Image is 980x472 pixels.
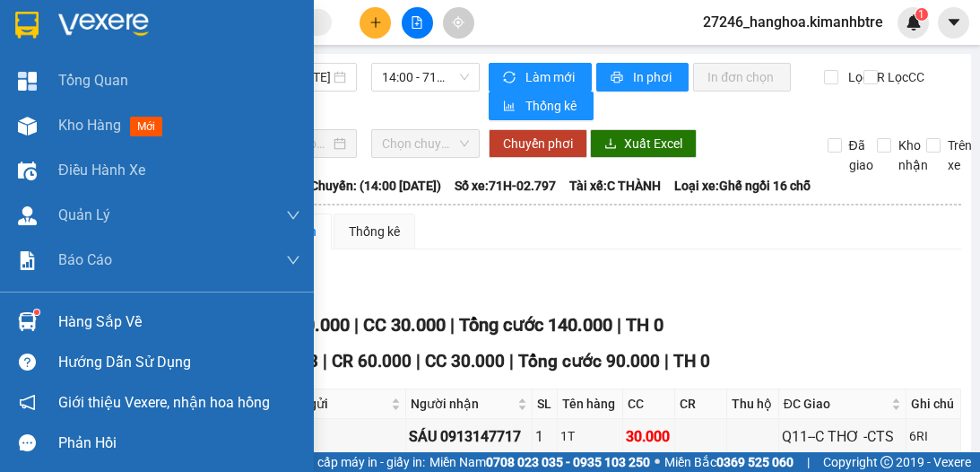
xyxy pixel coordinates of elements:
span: Lọc CC [880,67,927,87]
span: ⚪️ [655,459,660,466]
span: TH 0 [626,314,663,336]
img: solution-icon [18,251,37,270]
div: Hướng dẫn sử dụng [58,349,300,376]
span: | [354,314,359,336]
span: printer [611,71,626,85]
span: CC 30.000 [363,314,446,336]
span: download [604,137,617,152]
span: Người gửi [271,394,388,414]
button: syncLàm mới [489,63,592,92]
sup: 1 [34,310,39,315]
th: Ghi chú [906,389,961,419]
th: Thu hộ [727,389,779,419]
img: warehouse-icon [18,162,37,180]
img: icon-new-feature [906,14,922,31]
button: caret-down [938,7,969,39]
div: Hàng sắp về [58,309,300,336]
span: | [664,351,669,371]
span: aim [452,16,464,29]
span: ĐC Giao [784,394,888,414]
button: printerIn phơi [596,63,689,92]
span: message [19,434,36,451]
span: Miền Nam [429,452,650,472]
th: Tên hàng [558,389,623,419]
img: warehouse-icon [18,312,37,331]
span: bar-chart [503,100,518,114]
button: downloadXuất Excel [590,129,697,158]
span: Người nhận [411,394,514,414]
span: Loại xe: Ghế ngồi 16 chỗ [674,176,811,196]
span: Tài xế: C THÀNH [569,176,661,196]
span: | [416,351,421,371]
span: Trên xe [941,135,979,175]
button: Chuyển phơi [489,129,587,158]
span: Tổng cước 140.000 [459,314,612,336]
span: Kho hàng [58,117,121,134]
span: Thống kê [525,96,579,116]
button: plus [360,7,391,39]
span: Quản Lý [58,204,110,226]
span: | [807,452,810,472]
button: In đơn chọn [693,63,791,92]
div: 1T [560,426,620,446]
span: Làm mới [525,67,577,87]
span: Kho nhận [891,135,935,175]
span: Cung cấp máy in - giấy in: [285,452,425,472]
img: warehouse-icon [18,117,37,135]
span: caret-down [946,14,962,31]
span: Đã giao [842,135,880,175]
button: file-add [402,7,433,39]
img: dashboard-icon [18,72,37,91]
span: question-circle [19,354,36,371]
span: Số xe: 71H-02.797 [455,176,556,196]
strong: 0708 023 035 - 0935 103 250 [486,455,650,469]
span: Chọn chuyến [382,130,469,157]
th: CR [675,389,727,419]
span: 1 [918,8,924,21]
div: 1 [535,425,554,448]
span: 27246_hanghoa.kimanhbtre [689,11,898,33]
span: | [509,351,514,371]
span: Xuất Excel [624,134,682,153]
button: aim [443,7,474,39]
span: Chuyến: (14:00 [DATE]) [310,176,441,196]
span: | [323,351,327,371]
div: Thống kê [349,222,400,241]
div: Phản hồi [58,430,300,457]
th: SL [533,389,558,419]
span: Lọc CR [841,67,888,87]
div: 30.000 [626,425,672,448]
div: 6RI [909,426,958,446]
span: TH 0 [673,351,710,371]
span: Báo cáo [58,249,112,271]
strong: 0369 525 060 [716,455,794,469]
span: notification [19,394,36,411]
img: warehouse-icon [18,206,37,225]
span: down [286,208,300,223]
span: Miền Bắc [664,452,794,472]
sup: 1 [915,8,928,21]
span: 14:00 - 71H-02.797 [382,64,469,91]
span: Giới thiệu Vexere, nhận hoa hồng [58,391,270,414]
span: | [450,314,455,336]
span: | [617,314,621,336]
span: Điều hành xe [58,159,145,181]
span: sync [503,71,518,85]
th: CC [623,389,675,419]
span: copyright [880,456,893,468]
span: file-add [411,16,423,29]
span: Tổng cước 90.000 [518,351,660,371]
span: CR 60.000 [332,351,412,371]
span: CC 30.000 [425,351,505,371]
span: down [286,253,300,267]
span: mới [130,117,162,136]
span: plus [369,16,382,29]
div: SÁU 0913147717 [409,425,529,448]
button: bar-chartThống kê [489,92,594,120]
span: In phơi [633,67,674,87]
span: Tổng Quan [58,69,128,92]
div: Q11--C THƠ -CTS [782,425,903,448]
img: logo-vxr [15,12,39,39]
